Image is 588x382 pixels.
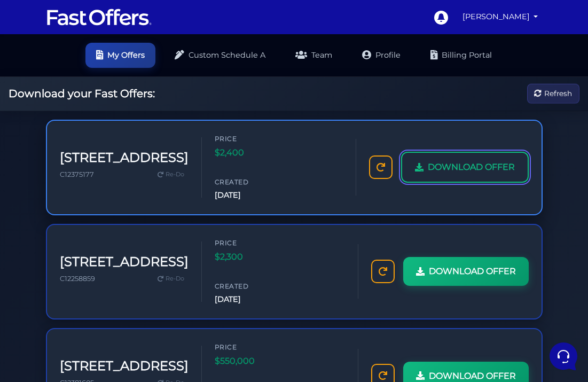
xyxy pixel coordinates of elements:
a: Open Help Center [133,193,197,201]
p: Good day! You can use the email [EMAIL_ADDRESS][DOMAIN_NAME] for help. If you need assistance wit... [45,90,164,100]
span: Aura [45,77,164,88]
h2: Hello [PERSON_NAME] 👋 [9,9,179,43]
a: Re-Do [153,168,189,182]
span: [DATE] [215,293,279,306]
p: Help [166,299,179,308]
span: Price [215,342,279,352]
span: Start a Conversation [77,157,150,165]
span: Re-Do [166,274,184,284]
span: Created [215,281,279,291]
span: C12375177 [60,170,94,178]
a: See all [173,60,197,68]
a: My Offers [85,43,155,68]
h2: Download your Fast Offers: [9,87,155,100]
a: AuraYou:Thank you so much2mo ago [13,114,201,146]
iframe: Customerly Messenger Launcher [547,340,579,372]
button: Messages [74,284,140,308]
span: C12258859 [60,275,95,283]
span: Aura [45,118,164,129]
h3: [STREET_ADDRESS] [60,150,189,166]
button: Help [139,284,205,308]
span: $2,400 [215,146,279,160]
button: Start a Conversation [17,150,197,171]
button: Refresh [527,84,579,104]
span: Re-Do [166,170,184,180]
a: Custom Schedule A [164,43,276,68]
a: Billing Portal [420,43,503,68]
a: DOWNLOAD OFFER [403,257,529,286]
span: Find an Answer [17,193,73,201]
span: Your Conversations [17,60,87,68]
a: Re-Do [153,272,189,286]
h3: [STREET_ADDRESS] [60,358,189,374]
p: 2mo ago [170,77,197,87]
span: Price [215,134,279,144]
span: Created [215,177,279,187]
a: Team [285,43,343,68]
input: Search for an Article... [24,216,175,227]
span: DOWNLOAD OFFER [429,264,516,278]
span: Refresh [544,88,572,99]
span: [DATE] [215,189,279,201]
span: $2,300 [215,250,279,264]
span: DOWNLOAD OFFER [428,160,515,174]
a: DOWNLOAD OFFER [401,152,529,183]
span: $550,000 [215,354,279,368]
a: Profile [351,43,411,68]
p: You: Thank you so much [45,131,164,142]
img: dark [17,78,38,99]
h3: [STREET_ADDRESS] [60,254,189,270]
a: [PERSON_NAME] [458,6,543,27]
button: Home [9,284,74,308]
p: Messages [92,299,122,308]
p: Home [32,299,50,308]
img: dark [17,119,38,141]
p: 2mo ago [170,118,197,128]
a: AuraGood day! You can use the email [EMAIL_ADDRESS][DOMAIN_NAME] for help. If you need assistance... [13,73,201,105]
span: Price [215,238,279,248]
